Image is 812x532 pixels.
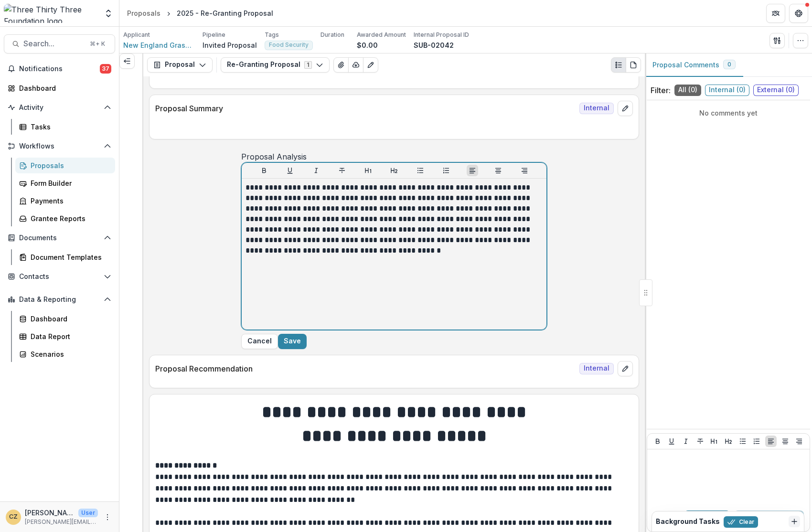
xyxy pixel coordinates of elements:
[705,85,749,96] span: Internal ( 0 )
[415,165,426,176] button: Bullet List
[31,178,107,188] div: Form Builder
[674,85,701,96] span: All ( 0 )
[492,165,504,176] button: Align Center
[123,40,195,50] a: New England Grassroots Environment Fund
[19,104,100,112] span: Activity
[789,4,808,23] button: Get Help
[363,57,378,73] button: Edit as form
[618,101,633,116] button: edit
[15,329,115,344] a: Data Report
[15,249,115,265] a: Document Templates
[519,165,530,176] button: Align Right
[618,361,633,376] button: edit
[4,80,115,96] a: Dashboard
[15,211,115,226] a: Grantee Reports
[241,151,307,162] p: Proposal Analysis
[766,4,785,23] button: Partners
[127,8,160,18] div: Proposals
[88,39,107,49] div: ⌘ + K
[4,230,115,245] button: Open Documents
[310,165,322,176] button: Italicize
[241,334,278,349] button: Close
[723,436,734,447] button: Heading 2
[440,165,452,176] button: Ordered List
[100,64,111,74] span: 37
[15,175,115,191] a: Form Builder
[15,193,115,209] a: Payments
[388,165,400,176] button: Heading 2
[645,53,743,77] button: Proposal Comments
[656,518,720,526] h2: Background Tasks
[780,436,791,447] button: Align Center
[284,165,296,176] button: Underline
[666,436,677,447] button: Underline
[203,31,225,39] p: Pipeline
[19,142,100,150] span: Workflows
[579,363,614,374] span: Internal
[19,273,100,281] span: Contacts
[123,6,164,20] a: Proposals
[4,34,115,53] button: Search...
[467,165,478,176] button: Align Left
[708,436,720,447] button: Heading 1
[269,42,309,48] span: Food Security
[15,346,115,362] a: Scenarios
[123,31,150,39] p: Applicant
[734,511,804,526] button: Add Comment
[177,8,273,18] div: 2025 - Re-Granting Proposal
[78,509,98,517] p: User
[119,53,135,69] button: Expand left
[9,514,18,520] div: Christine Zachai
[19,296,100,304] span: Data & Reporting
[414,31,469,39] p: Internal Proposal ID
[751,436,762,447] button: Ordered List
[265,31,279,39] p: Tags
[23,39,84,48] span: Search...
[626,57,641,73] button: PDF view
[102,4,115,23] button: Open entity switcher
[15,311,115,327] a: Dashboard
[258,165,270,176] button: Bold
[4,4,98,23] img: Three Thirty Three Foundation logo
[321,31,344,39] p: Duration
[652,436,663,447] button: Bold
[336,165,348,176] button: Strike
[793,436,805,447] button: Align Right
[31,160,107,170] div: Proposals
[357,31,406,39] p: Awarded Amount
[4,269,115,284] button: Open Contacts
[19,65,100,73] span: Notifications
[4,100,115,115] button: Open Activity
[123,6,277,20] nav: breadcrumb
[333,57,349,73] button: View Attached Files
[147,57,213,73] button: Proposal
[680,436,692,447] button: Italicize
[31,252,107,262] div: Document Templates
[414,40,454,50] p: SUB-02042
[19,83,107,93] div: Dashboard
[31,314,107,324] div: Dashboard
[25,518,98,526] p: [PERSON_NAME][EMAIL_ADDRESS][DOMAIN_NAME]
[278,334,307,349] button: Save
[789,516,800,527] button: Dismiss
[155,363,576,374] p: Proposal Recommendation
[737,436,748,447] button: Bullet List
[753,85,799,96] span: External ( 0 )
[363,165,374,176] button: Heading 1
[15,158,115,173] a: Proposals
[25,508,75,518] p: [PERSON_NAME]
[203,40,257,50] p: Invited Proposal
[31,122,107,132] div: Tasks
[31,349,107,359] div: Scenarios
[31,196,107,206] div: Payments
[31,331,107,341] div: Data Report
[31,213,107,223] div: Grantee Reports
[727,61,731,68] span: 0
[651,85,671,96] p: Filter:
[651,108,806,118] p: No comments yet
[724,516,758,528] button: Clear
[4,138,115,154] button: Open Workflows
[684,511,730,526] button: Internal
[4,292,115,307] button: Open Data & Reporting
